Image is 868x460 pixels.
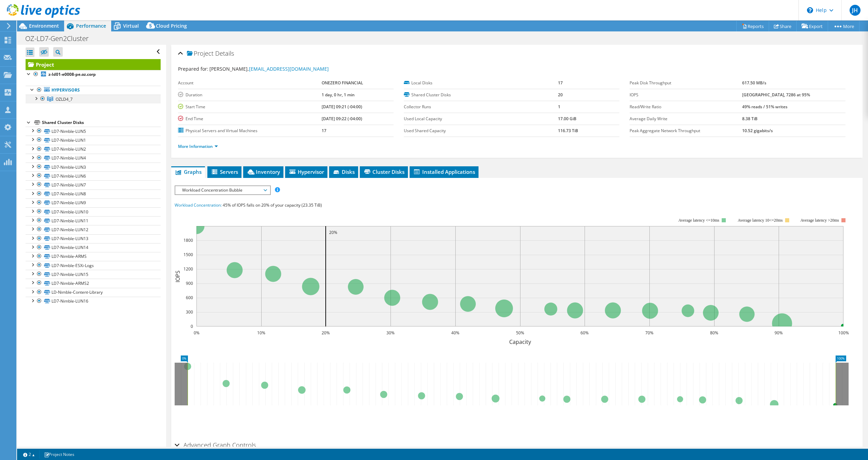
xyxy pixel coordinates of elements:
a: LD7-Nimble-ARMS [26,252,161,261]
span: OZLD4_7 [56,96,73,102]
text: Capacity [509,338,531,346]
a: LD7-Nimble-LUN11 [26,216,161,225]
label: Collector Runs [404,103,558,110]
a: LD7-Nimble-LUN10 [26,207,161,216]
text: 600 [186,295,193,301]
label: Read/Write Ratio [630,103,742,110]
span: Workload Concentration: [175,202,222,208]
text: 300 [186,309,193,315]
label: Account [178,80,322,86]
a: LD7-Nimble-LUN15 [26,270,161,279]
a: OZLD4_7 [26,95,161,103]
b: 17 [558,80,563,86]
a: More Information [178,143,218,149]
text: 30% [386,330,395,336]
tspan: Average latency <=10ms [678,218,719,223]
h1: OZ-LD7-Gen2Cluster [22,35,99,42]
label: Average Daily Write [630,115,742,122]
span: Virtual [123,23,139,29]
span: Hypervisor [289,168,324,175]
a: LD7-Nimble-LUN14 [26,243,161,252]
text: 1200 [183,266,193,272]
a: LD7-Nimble-LUN1 [26,136,161,144]
span: Inventory [247,168,280,175]
span: Project [187,50,214,57]
b: [DATE] 09:21 (-04:00) [322,104,362,110]
text: IOPS [174,270,181,282]
a: LD7-Nimble-LUN9 [26,198,161,207]
text: 50% [516,330,524,336]
span: Disks [333,168,355,175]
span: Installed Applications [413,168,475,175]
b: z-ld01-e0008-pe.oz.corp [48,71,96,77]
h2: Advanced Graph Controls [175,438,256,452]
text: 70% [645,330,653,336]
a: LD7-Nimble-ESXi-Logs [26,261,161,270]
span: Cloud Pricing [156,23,187,29]
a: LD7-Nimble-LUN7 [26,180,161,189]
a: Hypervisors [26,86,161,95]
b: 116.73 TiB [558,128,578,134]
a: LD7-Nimble-LUN8 [26,190,161,198]
a: Reports [736,21,769,31]
b: ONEZERO FINANCIAL [322,80,363,86]
span: Details [215,49,234,57]
text: 60% [580,330,589,336]
text: 0% [193,330,199,336]
label: Used Local Capacity [404,115,558,122]
label: Start Time [178,103,322,110]
a: z-ld01-e0008-pe.oz.corp [26,70,161,79]
svg: \n [807,7,813,13]
b: [GEOGRAPHIC_DATA], 7286 at 95% [742,92,810,98]
span: Workload Concentration Bubble [179,186,266,194]
span: Environment [29,23,59,29]
label: End Time [178,115,322,122]
span: [PERSON_NAME], [209,66,329,72]
text: 1500 [183,252,193,257]
label: Physical Servers and Virtual Machines [178,127,322,134]
text: 1800 [183,237,193,243]
text: 100% [838,330,849,336]
b: 617.50 MB/s [742,80,766,86]
label: Peak Aggregate Network Throughput [630,127,742,134]
text: 80% [710,330,718,336]
text: 10% [257,330,265,336]
div: Shared Cluster Disks [42,119,161,127]
text: Average latency >20ms [800,218,839,223]
a: LD7-Nimble-LUN12 [26,225,161,234]
text: 20% [329,229,337,235]
b: 1 [558,104,560,110]
tspan: Average latency 10<=20ms [738,218,783,223]
label: Used Shared Capacity [404,127,558,134]
a: LD7-Nimble-LUN3 [26,163,161,171]
b: 20 [558,92,563,98]
a: Project [26,59,161,70]
b: 49% reads / 51% writes [742,104,788,110]
b: 10.52 gigabits/s [742,128,773,134]
a: Project Notes [39,450,79,459]
a: Export [796,21,828,31]
b: [DATE] 09:22 (-04:00) [322,116,362,122]
text: 900 [186,280,193,286]
text: 90% [775,330,783,336]
text: 0 [191,323,193,329]
label: Duration [178,92,322,98]
text: 20% [322,330,330,336]
text: 40% [451,330,459,336]
b: 8.38 TiB [742,116,757,122]
span: Servers [211,168,238,175]
a: LD7-Nimble-LUN13 [26,234,161,243]
label: Shared Cluster Disks [404,92,558,98]
a: [EMAIL_ADDRESS][DOMAIN_NAME] [249,66,329,72]
a: LD7-Nimble-LUN4 [26,154,161,163]
span: Performance [76,23,106,29]
span: JH [850,5,860,16]
label: Local Disks [404,80,558,86]
span: Graphs [175,168,202,175]
a: 2 [18,450,40,459]
a: More [828,21,859,31]
a: LD7-Nimble-LUN6 [26,171,161,180]
a: Share [769,21,797,31]
a: LD-Nimble-Content-Library [26,288,161,297]
b: 17 [322,128,326,134]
